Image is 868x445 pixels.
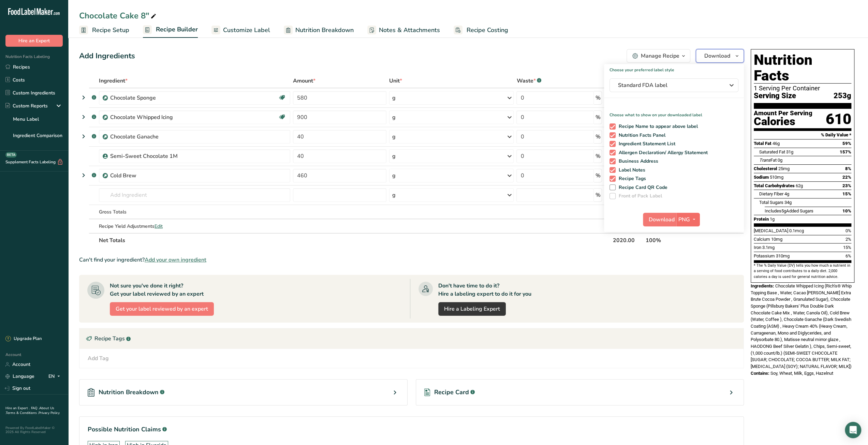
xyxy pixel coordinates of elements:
a: Nutrition Breakdown [284,23,354,38]
span: 46g [773,141,780,146]
h1: Nutrition Facts [754,52,851,84]
div: g [392,191,396,199]
span: 59% [842,141,851,146]
span: Serving Size [754,92,796,100]
span: Calcium [754,237,770,242]
span: Unit [389,77,402,85]
span: Recipe Card [434,388,469,397]
span: PNG [678,216,690,224]
div: Chocolate Sponge [110,94,195,102]
span: 8% [845,166,851,171]
span: Ingredients: [751,283,774,288]
span: Allergen Declaration/ Allergy Statement [616,150,708,156]
img: Sub Recipe [103,134,108,139]
span: 15% [842,191,851,196]
div: Calories [754,117,812,127]
span: Download [649,216,675,224]
span: Nutrition Breakdown [295,26,354,35]
span: 23% [842,183,851,188]
section: * The % Daily Value (DV) tells you how much a nutrient in a serving of food contributes to a dail... [754,263,851,280]
span: Total Sugars [759,200,783,205]
div: Chocolate Whipped Icing [110,113,195,121]
button: Download [643,213,676,226]
div: Manage Recipe [641,52,679,60]
button: Hire an Expert [5,35,63,47]
span: 62g [796,183,803,188]
div: Chocolate Cake 8" [79,10,158,22]
span: Saturated Fat [759,149,785,154]
span: Customize Label [223,26,270,35]
span: Potassium [754,253,775,258]
div: Don't have time to do it? Hire a labeling expert to do it for you [438,282,531,298]
span: Recipe Setup [92,26,129,35]
span: Download [704,52,730,60]
button: PNG [676,213,700,226]
div: Open Intercom Messenger [845,422,861,438]
span: Get your label reviewed by an expert [116,305,208,313]
img: Sub Recipe [103,115,108,120]
img: Sub Recipe [103,95,108,101]
span: Front of Pack Label [616,193,662,199]
div: Recipe Yield Adjustments [99,223,290,230]
span: Amount [293,77,315,85]
div: Gross Totals [99,208,290,216]
a: Recipe Setup [79,23,129,38]
span: Recipe Tags [616,176,646,182]
h1: Choose your preferred label style [604,64,744,73]
span: Dietary Fiber [759,191,783,196]
span: 5g [781,208,786,213]
span: Chocolate Whipped Icing (Rich’s® Whip Topping Base , Water, Cacao [PERSON_NAME] Extra Brute Cocoa... [751,283,852,369]
div: Custom Reports [5,102,48,109]
a: Terms & Conditions . [6,411,39,415]
div: g [392,133,396,141]
span: Includes Added Sugars [765,208,813,213]
span: Contains: [751,371,769,376]
div: Upgrade Plan [5,336,42,342]
span: [MEDICAL_DATA] [754,228,788,233]
button: Get your label reviewed by an expert [110,302,214,316]
div: Chocolate Ganache [110,133,195,141]
span: Cholesterol [754,166,777,171]
div: Powered By FoodLabelMaker © 2025 All Rights Reserved [5,426,63,434]
span: 0.1mcg [789,228,804,233]
span: Notes & Attachments [379,26,440,35]
a: Customize Label [211,23,270,38]
span: 0% [845,228,851,233]
span: Sodium [754,175,769,180]
div: g [392,172,396,180]
a: Recipe Builder [143,22,198,38]
span: Edit [155,223,163,229]
span: 31g [786,149,793,154]
span: Nutrition Breakdown [99,388,159,397]
input: Add Ingredient [99,188,290,202]
span: Protein [754,217,769,222]
p: Choose what to show on your downloaded label [604,106,744,118]
span: 25mg [778,166,790,171]
span: 6% [845,253,851,258]
div: Add Tag [88,354,109,362]
span: 2% [845,237,851,242]
div: g [392,113,396,121]
a: Language [5,370,34,382]
section: % Daily Value * [754,131,851,139]
div: BETA [5,152,17,158]
button: Standard FDA label [609,78,738,92]
span: 510mg [770,175,783,180]
div: EN [48,372,63,381]
a: Hire a Labeling Expert [438,302,506,316]
div: Amount Per Serving [754,110,812,117]
span: Standard FDA label [618,81,720,89]
a: FAQ . [31,406,39,411]
th: 100% [644,233,709,247]
th: 2020.00 [612,233,644,247]
span: 253g [834,92,851,100]
span: 157% [840,149,851,154]
span: Iron [754,245,761,250]
span: 3.1mg [762,245,775,250]
span: Soy, Wheat, Milk, Eggs, Hazelnut [770,371,833,376]
span: Recipe Card QR Code [616,184,668,191]
span: Business Address [616,158,659,164]
span: 4g [784,191,789,196]
span: 10% [842,208,851,213]
span: Recipe Builder [156,25,198,34]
